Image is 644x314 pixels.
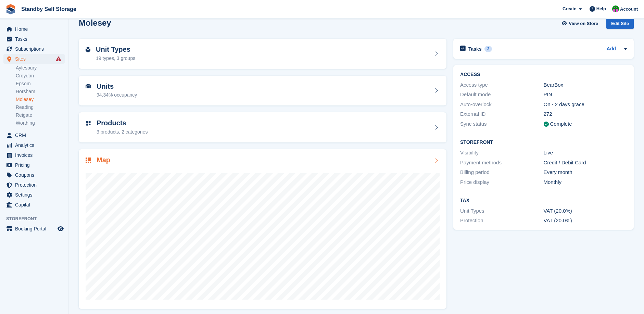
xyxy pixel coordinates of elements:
[569,20,598,27] span: View on Store
[460,198,627,203] h2: Tax
[15,190,56,200] span: Settings
[460,120,543,128] div: Sync status
[544,149,627,157] div: Live
[544,81,627,89] div: BearBox
[16,88,65,95] a: Horsham
[3,180,65,190] a: menu
[3,170,65,180] a: menu
[460,168,543,176] div: Billing period
[596,5,606,12] span: Help
[86,47,90,52] img: unit-type-icn-2b2737a686de81e16bb02015468b77c625bbabd49415b5ef34ead5e3b44a266d.svg
[612,5,619,12] img: Michelle Mustoe
[15,150,56,160] span: Invoices
[544,178,627,186] div: Monthly
[15,170,56,180] span: Coupons
[79,39,446,69] a: Unit Types 19 types, 3 groups
[544,101,627,109] div: On - 2 days grace
[3,140,65,150] a: menu
[15,160,56,170] span: Pricing
[544,110,627,118] div: 272
[18,3,79,15] a: Standby Self Storage
[15,180,56,190] span: Protection
[79,149,446,309] a: Map
[97,91,137,99] div: 94.34% occupancy
[3,24,65,34] a: menu
[16,80,65,87] a: Epsom
[544,159,627,167] div: Credit / Debit Card
[79,18,111,27] h2: Molesey
[550,120,572,128] div: Complete
[544,207,627,215] div: VAT (20.0%)
[15,54,56,64] span: Sites
[15,140,56,150] span: Analytics
[96,55,135,62] div: 19 types, 3 groups
[97,128,148,136] div: 3 products, 2 categories
[15,24,56,34] span: Home
[79,112,446,142] a: Products 3 products, 2 categories
[56,56,61,62] i: Smart entry sync failures have occurred
[561,18,601,29] a: View on Store
[3,224,65,234] a: menu
[3,150,65,160] a: menu
[460,81,543,89] div: Access type
[16,96,65,103] a: Molesey
[86,158,91,163] img: map-icn-33ee37083ee616e46c38cad1a60f524a97daa1e2b2c8c0bc3eb3415660979fc1.svg
[460,101,543,109] div: Auto-overlock
[606,18,634,32] a: Edit Site
[460,159,543,167] div: Payment methods
[15,130,56,140] span: CRM
[606,18,634,29] div: Edit Site
[3,160,65,170] a: menu
[3,34,65,44] a: menu
[96,46,135,53] h2: Unit Types
[86,121,91,126] img: custom-product-icn-752c56ca05d30b4aa98f6f15887a0e09747e85b44ffffa43cff429088544963d.svg
[563,5,576,12] span: Create
[97,156,110,164] h2: Map
[460,110,543,118] div: External ID
[15,44,56,54] span: Subscriptions
[16,73,65,79] a: Croydon
[460,178,543,186] div: Price display
[544,168,627,176] div: Every month
[15,200,56,210] span: Capital
[468,46,482,52] h2: Tasks
[97,119,148,127] h2: Products
[3,130,65,140] a: menu
[86,84,91,89] img: unit-icn-7be61d7bf1b0ce9d3e12c5938cc71ed9869f7b940bace4675aadf7bd6d80202e.svg
[3,54,65,64] a: menu
[79,76,446,106] a: Units 94.34% occupancy
[3,190,65,200] a: menu
[3,44,65,54] a: menu
[544,91,627,99] div: PIN
[460,72,627,77] h2: ACCESS
[5,4,16,14] img: stora-icon-8386f47178a22dfd0bd8f6a31ec36ba5ce8667c1dd55bd0f319d3a0aa187defe.svg
[484,46,492,52] div: 3
[460,149,543,157] div: Visibility
[460,207,543,215] div: Unit Types
[16,120,65,126] a: Worthing
[16,65,65,71] a: Aylesbury
[97,83,137,90] h2: Units
[544,217,627,225] div: VAT (20.0%)
[56,225,65,233] a: Preview store
[460,217,543,225] div: Protection
[16,104,65,111] a: Reading
[620,6,638,13] span: Account
[460,91,543,99] div: Default mode
[15,224,56,234] span: Booking Portal
[607,45,616,53] a: Add
[460,140,627,145] h2: Storefront
[15,34,56,44] span: Tasks
[3,200,65,210] a: menu
[16,112,65,118] a: Reigate
[6,215,68,222] span: Storefront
